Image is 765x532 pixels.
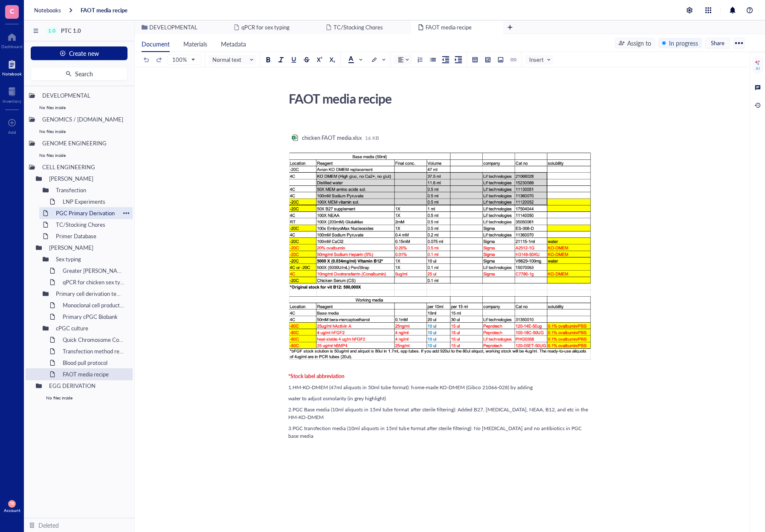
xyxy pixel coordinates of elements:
span: TR [10,502,14,506]
span: Metadata [221,40,246,48]
div: chicken FAOT media.xlsx [302,134,362,142]
span: Create new [69,50,99,57]
span: 3.PGC transfection media (10ml aliquots in 15ml tube format after sterile filtering): No [MEDICAL... [288,425,583,439]
img: genemod-experiment-image [288,152,592,361]
div: Transfection [52,184,129,196]
div: Blood pull protocol [59,357,129,369]
div: Transfection method referance [59,345,129,357]
span: Normal text [212,56,254,64]
div: 1.0 [48,28,55,34]
div: 16 KB [365,134,379,141]
div: GENOMICS / [DOMAIN_NAME] [38,113,129,125]
a: FAOT media recipe [81,6,127,14]
div: TC/Stocking Chores [52,219,129,231]
span: Document [142,40,170,48]
span: Share [711,39,724,47]
div: [PERSON_NAME] [45,173,129,185]
div: DEVELOPMENTAL [38,90,129,101]
div: Primary cPGC Biobank [59,311,129,323]
div: Inventory [3,98,21,104]
div: [PERSON_NAME] [45,242,129,254]
span: water to adjust osmolarity (in grey highlight) [288,395,386,402]
div: Sex typing [52,253,129,265]
div: No files inside [26,125,133,137]
span: 1.HM-KO-DMEM (47ml aliquots in 50ml tube format): home-made KO-DMEM (Gibco 21066-028) by adding [288,384,533,391]
div: AI [756,66,760,71]
div: Assign to [627,38,651,48]
div: Greater [PERSON_NAME] Sex Typing [59,265,129,277]
div: Primary cell derivation template [52,288,129,300]
span: Insert [529,56,551,64]
div: Monoclonal cell production [59,299,129,311]
div: Notebook [2,71,22,76]
a: Inventory [3,85,21,104]
div: Deleted [38,520,59,530]
span: 100% [172,56,194,64]
div: EGG DERIVATION [45,380,129,392]
a: Dashboard [1,30,23,49]
div: PGC Primary Derivation [52,207,120,219]
span: Materials [183,40,207,48]
button: Share [705,38,730,48]
a: Notebooks [34,6,61,14]
div: qPCR for chicken sex typing [59,276,129,288]
a: Notebook [2,58,22,76]
div: GENOME ENGINEERING [38,137,129,149]
span: PTC 1.0 [61,26,81,35]
div: Primer Database [52,230,129,242]
div: Add [8,130,16,135]
div: In progress [669,38,698,48]
div: No files inside [26,101,133,113]
button: Create new [31,46,127,60]
span: C [10,6,14,16]
span: Search [75,70,93,77]
div: No files inside [32,392,133,404]
div: No files inside [26,149,133,161]
div: FAOT media recipe [59,368,129,380]
div: Account [4,508,20,513]
div: CELL ENGINEERING [38,161,129,173]
div: LNP Experiments [59,196,129,208]
div: Dashboard [1,44,23,49]
span: *Stock label abbreviation [288,373,345,380]
span: 2.PGC Base media (10ml aliquots in 15ml tube format after sterile filtering): Added B27, [MEDICAL... [288,406,589,421]
div: Quick Chromosome Counting [59,334,129,346]
div: FAOT media recipe [285,88,588,109]
div: cPGC culture [52,322,129,334]
button: Search [31,67,127,81]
